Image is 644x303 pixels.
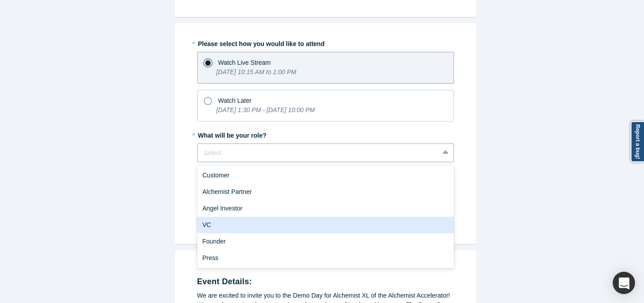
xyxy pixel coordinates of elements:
[197,36,454,49] label: Please select how you would like to attend
[197,250,454,266] div: Press
[197,277,252,286] strong: Event Details:
[218,97,252,104] span: Watch Later
[197,128,454,140] label: What will be your role?
[216,106,315,114] i: [DATE] 1:30 PM - [DATE] 10:00 PM
[197,200,454,217] div: Angel Investor
[197,291,454,300] div: We are excited to invite you to the Demo Day for Alchemist XL of the Alchemist Accelerator!
[197,217,454,233] div: VC
[197,233,454,250] div: Founder
[218,59,271,66] span: Watch Live Stream
[216,68,297,76] i: [DATE] 10:15 AM to 1:00 PM
[197,184,454,200] div: Alchemist Partner
[631,121,644,162] a: Report a bug!
[197,167,454,184] div: Customer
